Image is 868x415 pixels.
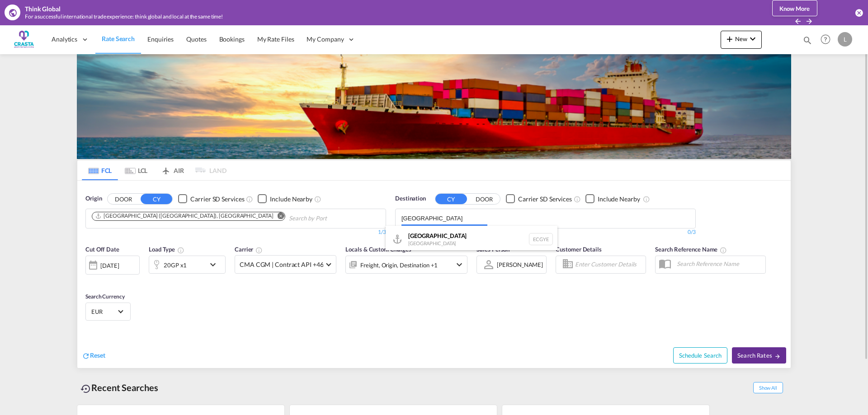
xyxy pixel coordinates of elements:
[118,160,154,180] md-tab-item: LCL
[90,209,378,226] md-chips-wrap: Chips container. Use arrow keys to select chips.
[45,24,95,54] div: Analytics
[774,353,781,359] md-icon: icon-arrow-right
[147,35,174,43] span: Enquiries
[85,228,386,236] div: 1/3
[854,8,863,17] button: icon-close-circle
[258,194,312,204] md-checkbox: Checkbox No Ink
[300,24,362,54] div: My Company
[345,246,411,253] span: Locals & Custom Charges
[177,247,184,254] md-icon: icon-information-outline
[598,195,640,204] div: Include Nearby
[672,257,765,270] input: Search Reference Name
[149,256,226,274] div: 20GP x1icon-chevron-down
[721,31,762,49] button: icon-plus 400-fgNewicon-chevron-down
[14,29,34,49] img: ac429df091a311ed8aa72df674ea3bd9.png
[208,259,223,270] md-icon: icon-chevron-down
[779,5,810,12] span: Know More
[25,13,735,21] div: For a successful international trade experience: think global and local at the same time!
[95,212,273,220] div: Genova (Genoa), ITGOA
[818,32,838,48] div: Help
[90,305,126,318] md-select: Select Currency: € EUREuro
[141,24,180,54] a: Enquiries
[255,247,263,254] md-icon: The selected Trucker/Carrierwill be displayed in the rate results If the rates are from another f...
[240,260,323,269] span: CMA CGM | Contract API +46
[95,24,141,54] a: Rate Search
[82,351,105,361] div: icon-refreshReset
[838,32,852,47] div: L
[82,352,90,360] md-icon: icon-refresh
[82,160,226,180] md-pagination-wrapper: Use the left and right arrow keys to navigate between tabs
[180,24,212,54] a: Quotes
[497,261,543,268] div: [PERSON_NAME]
[8,8,17,17] md-icon: icon-earth
[95,212,275,220] div: Press delete to remove this chip.
[724,35,758,42] span: New
[360,259,438,271] div: Freight Origin Destination Factory Stuffing
[85,246,119,253] span: Cut Off Date
[314,196,321,203] md-icon: Unchecked: Ignores neighbouring ports when fetching rates.Checked : Includes neighbouring ports w...
[85,293,125,300] span: Search Currency
[556,246,601,253] span: Customer Details
[190,195,244,204] div: Carrier SD Services
[454,259,465,270] md-icon: icon-chevron-down
[794,17,804,25] button: icon-arrow-left
[435,194,467,204] button: CY
[154,160,190,180] md-tab-item: AIR
[655,246,727,253] span: Search Reference Name
[82,160,118,180] md-tab-item: FCL
[77,378,162,398] div: Recent Searches
[805,17,813,25] button: icon-arrow-right
[160,165,171,172] md-icon: icon-airplane
[186,35,206,43] span: Quotes
[724,33,735,44] md-icon: icon-plus 400-fg
[575,258,643,271] input: Enter Customer Details
[80,383,91,394] md-icon: icon-backup-restore
[213,24,251,54] a: Bookings
[747,33,758,44] md-icon: icon-chevron-down
[102,35,135,42] span: Rate Search
[518,195,572,204] div: Carrier SD Services
[585,194,640,204] md-checkbox: Checkbox No Ink
[271,212,285,221] button: Remove
[289,211,375,226] input: Chips input.
[85,274,92,286] md-datepicker: Select
[25,5,61,14] div: Think Global
[468,194,500,204] button: DOOR
[257,35,294,43] span: My Rate Files
[673,347,727,364] button: Note: By default Schedule search will only considerorigin ports, destination ports and cut off da...
[85,256,140,275] div: [DATE]
[270,195,312,204] div: Include Nearby
[400,209,491,226] md-chips-wrap: Chips container with autocompletion. Enter the text area, type text to search, and then use the u...
[235,246,263,253] span: Carrier
[818,32,833,47] span: Help
[720,247,727,254] md-icon: Your search will be saved by the below given name
[732,347,786,364] button: Search Ratesicon-arrow-right
[794,17,802,25] md-icon: icon-arrow-left
[506,194,572,204] md-checkbox: Checkbox No Ink
[643,196,650,203] md-icon: Unchecked: Ignores neighbouring ports when fetching rates.Checked : Includes neighbouring ports w...
[90,351,105,359] span: Reset
[345,256,467,274] div: Freight Origin Destination Factory Stuffingicon-chevron-down
[802,35,812,45] md-icon: icon-magnify
[85,194,102,203] span: Origin
[251,24,301,54] a: My Rate Files
[141,194,172,204] button: CY
[164,259,187,271] div: 20GP x1
[108,194,139,204] button: DOOR
[100,261,119,270] div: [DATE]
[91,308,117,316] span: EUR
[149,246,184,253] span: Load Type
[52,35,77,44] span: Analytics
[77,181,791,368] div: OriginDOOR CY Checkbox No InkUnchecked: Search for CY (Container Yard) services for all selected ...
[77,54,791,159] img: LCL+%26+FCL+BACKGROUND.png
[737,352,781,359] span: Search Rates
[476,246,509,253] span: Sales Person
[395,194,426,203] span: Destination
[246,196,253,203] md-icon: Unchecked: Search for CY (Container Yard) services for all selected carriers.Checked : Search for...
[496,258,544,271] md-select: Sales Person: Luca D'Alterio
[574,196,581,203] md-icon: Unchecked: Search for CY (Container Yard) services for all selected carriers.Checked : Search for...
[753,382,783,393] span: Show All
